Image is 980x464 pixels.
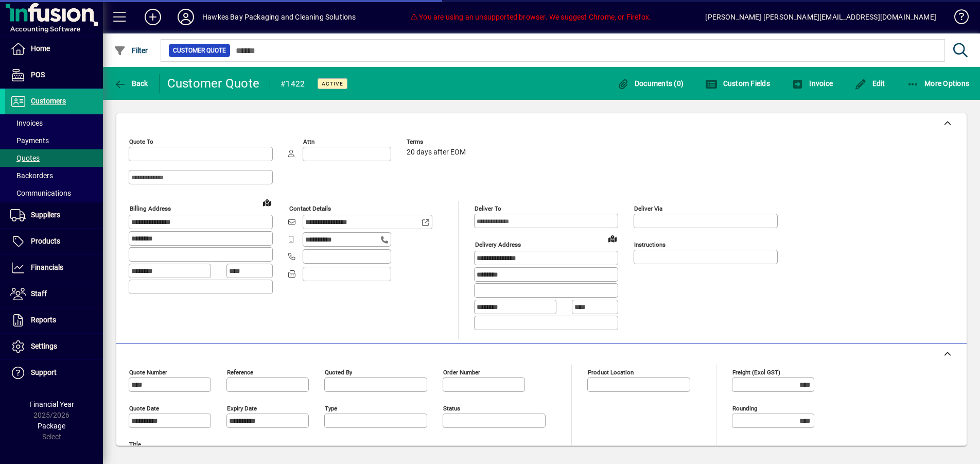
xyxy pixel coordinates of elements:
[634,241,666,248] mat-label: Instructions
[5,62,103,88] a: POS
[5,167,103,184] a: Backorders
[5,114,103,132] a: Invoices
[5,360,103,386] a: Support
[31,316,56,324] span: Reports
[31,71,45,79] span: POS
[705,79,770,88] span: Custom Fields
[169,8,202,26] button: Profile
[31,263,63,271] span: Financials
[10,171,53,180] span: Backorders
[410,13,651,21] span: You are using an unsupported browser. We suggest Chrome, or Firefox.
[227,404,257,411] mat-label: Expiry date
[129,368,167,375] mat-label: Quote number
[31,211,60,219] span: Suppliers
[904,74,972,93] button: More Options
[604,230,621,247] a: View on map
[29,400,74,408] span: Financial Year
[31,342,57,350] span: Settings
[10,136,49,145] span: Payments
[31,44,50,53] span: Home
[114,46,148,55] span: Filter
[5,255,103,281] a: Financials
[789,74,835,93] button: Invoice
[31,368,57,376] span: Support
[322,80,343,87] span: Active
[325,404,337,411] mat-label: Type
[136,8,169,26] button: Add
[792,79,833,88] span: Invoice
[114,79,148,88] span: Back
[5,132,103,149] a: Payments
[5,36,103,62] a: Home
[10,189,71,197] span: Communications
[111,74,151,93] button: Back
[703,74,773,93] button: Custom Fields
[10,119,43,127] span: Invoices
[407,148,466,157] span: 20 days after EOM
[31,289,47,298] span: Staff
[303,138,314,145] mat-label: Attn
[475,205,501,212] mat-label: Deliver To
[38,422,65,430] span: Package
[705,9,936,25] div: [PERSON_NAME] [PERSON_NAME][EMAIL_ADDRESS][DOMAIN_NAME]
[617,79,684,88] span: Documents (0)
[111,41,151,60] button: Filter
[259,194,275,211] a: View on map
[5,229,103,254] a: Products
[5,149,103,167] a: Quotes
[227,368,253,375] mat-label: Reference
[173,45,226,56] span: Customer Quote
[202,9,356,25] div: Hawkes Bay Packaging and Cleaning Solutions
[732,404,757,411] mat-label: Rounding
[852,74,888,93] button: Edit
[5,202,103,228] a: Suppliers
[588,368,634,375] mat-label: Product location
[732,368,780,375] mat-label: Freight (excl GST)
[854,79,885,88] span: Edit
[103,74,160,93] app-page-header-button: Back
[614,74,686,93] button: Documents (0)
[5,307,103,333] a: Reports
[5,184,103,202] a: Communications
[5,281,103,307] a: Staff
[5,334,103,359] a: Settings
[443,368,480,375] mat-label: Order number
[325,368,352,375] mat-label: Quoted by
[129,440,141,448] mat-label: Title
[129,138,153,145] mat-label: Quote To
[129,404,159,411] mat-label: Quote date
[947,2,967,36] a: Knowledge Base
[407,139,468,145] span: Terms
[167,75,260,92] div: Customer Quote
[634,205,662,212] mat-label: Deliver via
[907,79,970,88] span: More Options
[31,97,66,105] span: Customers
[443,404,460,411] mat-label: Status
[281,76,305,92] div: #1422
[31,237,60,245] span: Products
[10,154,40,162] span: Quotes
